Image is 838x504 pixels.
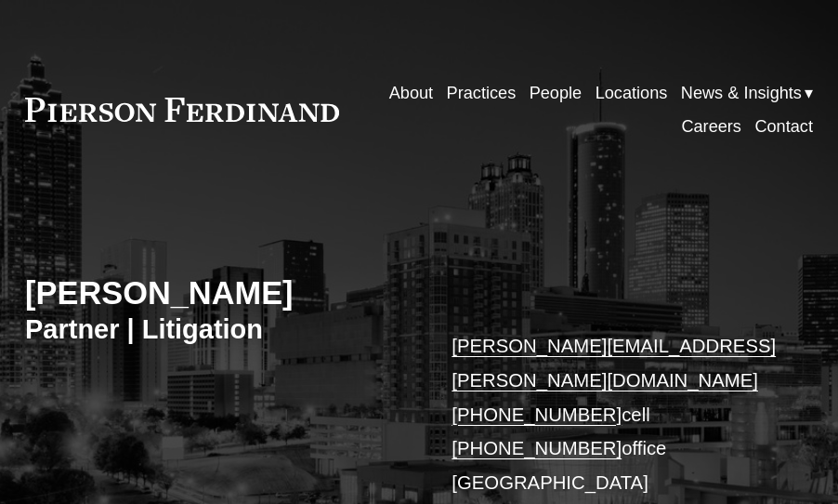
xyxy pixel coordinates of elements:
h2: [PERSON_NAME] [25,274,419,313]
h3: Partner | Litigation [25,313,419,347]
a: About [389,76,433,110]
a: [PERSON_NAME][EMAIL_ADDRESS][PERSON_NAME][DOMAIN_NAME] [452,336,776,391]
a: Contact [754,110,813,143]
a: [PHONE_NUMBER] [452,438,622,458]
a: folder dropdown [681,76,813,110]
a: People [530,76,583,110]
span: News & Insights [681,78,802,109]
a: Practices [447,76,517,110]
a: Locations [596,76,668,110]
a: Careers [681,110,741,143]
a: [PHONE_NUMBER] [452,405,622,425]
